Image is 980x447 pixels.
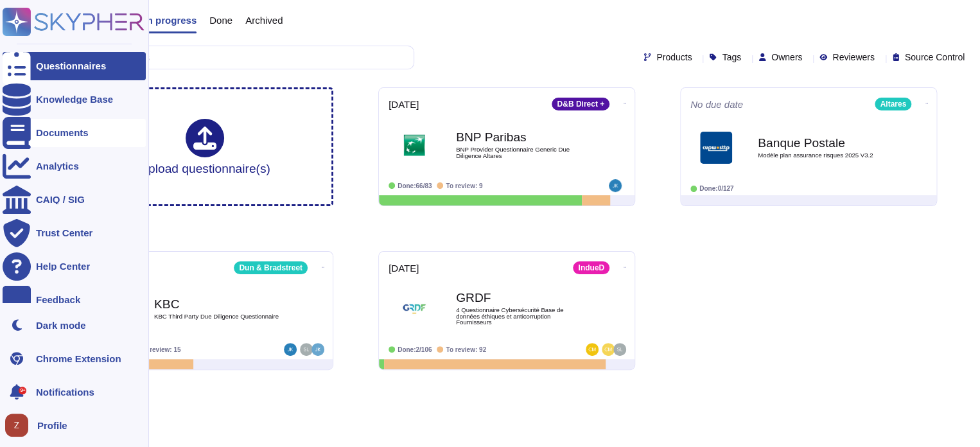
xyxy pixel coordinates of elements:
[36,320,86,330] div: Dark mode
[5,414,28,437] img: user
[552,98,609,110] div: D&B Direct +
[3,252,146,281] a: Help Center
[875,98,911,110] div: Altares
[573,261,609,274] div: IndueD
[722,53,741,62] span: Tags
[19,387,26,394] div: 9+
[300,343,313,356] img: user
[456,146,584,159] span: BNP Provider Questionnaire Generic Due Diligence Altares
[613,343,626,356] img: user
[139,119,270,175] div: Upload questionnaire(s)
[36,387,94,397] span: Notifications
[3,52,146,80] a: Questionnaires
[398,182,432,189] span: Done: 66/83
[389,263,419,273] span: [DATE]
[141,346,181,353] span: To review: 15
[3,85,146,114] a: Knowledge Base
[36,61,106,71] div: Questionnaires
[699,185,733,192] span: Done: 0/127
[700,132,732,164] img: Logo
[3,119,146,147] a: Documents
[398,293,430,325] img: Logo
[446,182,482,189] span: To review: 9
[209,15,232,25] span: Done
[3,186,146,214] a: CAIQ / SIG
[36,128,89,137] div: Documents
[3,219,146,247] a: Trust Center
[154,298,283,310] b: KBC
[36,228,92,238] div: Trust Center
[3,411,37,439] button: user
[3,286,146,314] a: Feedback
[3,344,146,372] a: Chrome Extension
[234,261,308,274] div: Dun & Bradstreet
[446,346,486,353] span: To review: 92
[758,152,886,159] span: Modèle plan assurance risques 2025 V3.2
[144,15,197,25] span: In progress
[586,343,599,356] img: user
[36,161,79,171] div: Analytics
[37,421,67,430] span: Profile
[3,152,146,180] a: Analytics
[284,343,297,356] img: user
[609,179,622,192] img: user
[36,295,80,304] div: Feedback
[398,129,430,161] img: Logo
[245,15,283,25] span: Archived
[656,53,692,62] span: Products
[36,195,85,204] div: CAIQ / SIG
[456,131,584,143] b: BNP Paribas
[456,292,584,304] b: GRDF
[832,53,874,62] span: Reviewers
[51,46,414,69] input: Search by keywords
[36,94,113,104] div: Knowledge Base
[602,343,615,356] img: user
[389,100,419,109] span: [DATE]
[36,354,121,364] div: Chrome Extension
[771,53,802,62] span: Owners
[311,343,324,356] img: user
[905,53,965,62] span: Source Control
[758,137,886,149] b: Banque Postale
[36,261,90,271] div: Help Center
[398,346,432,353] span: Done: 2/106
[456,307,584,326] span: 4 Questionnaire Cybersécurité Base de données éthiques et anticorruption Fournisseurs
[690,100,743,109] span: No due date
[154,313,283,320] span: KBC Third Party Due Diligence Questionnaire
